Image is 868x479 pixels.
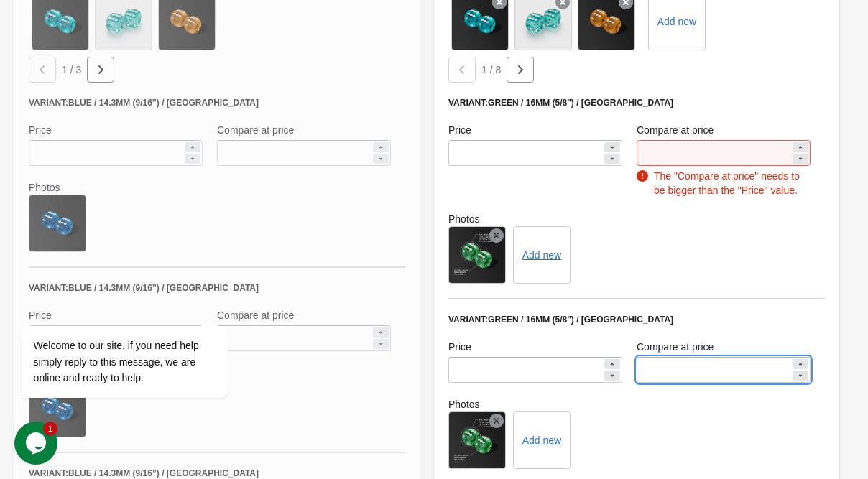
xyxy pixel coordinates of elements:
[522,249,561,261] button: Add new
[637,169,811,197] div: The "Compare at price" needs to be bigger than the "Price" value.
[522,434,561,446] button: Add new
[14,422,60,465] iframe: chat widget
[62,64,81,75] span: 1 / 3
[448,97,825,108] div: Variant: Green / 16mm (5/8") / [GEOGRAPHIC_DATA]
[637,123,714,137] label: Compare at price
[448,123,471,137] label: Price
[448,397,825,411] label: Photos
[448,212,825,226] label: Photos
[657,14,696,29] label: Add new
[637,340,714,354] label: Compare at price
[448,340,471,354] label: Price
[481,64,501,75] span: 1 / 8
[14,196,273,414] iframe: chat widget
[448,314,825,325] div: Variant: Green / 16mm (5/8") / [GEOGRAPHIC_DATA]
